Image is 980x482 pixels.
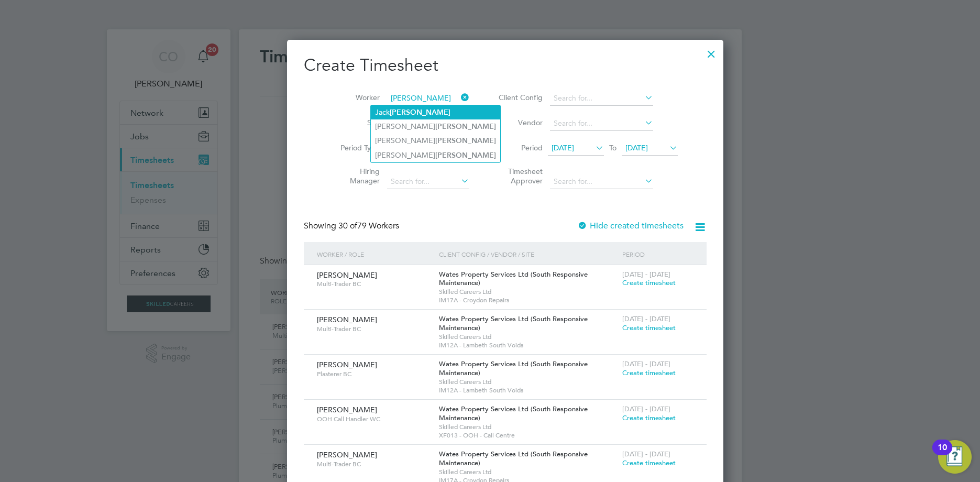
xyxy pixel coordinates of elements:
span: OOH Call Handler WC [317,415,431,423]
span: [DATE] [552,143,574,152]
span: [DATE] - [DATE] [622,270,670,279]
span: To [606,141,620,155]
span: Multi-Trader BC [317,460,431,468]
h2: Create Timesheet [304,54,707,76]
span: [PERSON_NAME] [317,360,377,369]
span: Create timesheet [622,368,676,377]
span: IM12A - Lambeth South Voids [439,341,617,349]
span: [PERSON_NAME] [317,270,377,280]
label: Period [495,143,543,152]
b: [PERSON_NAME] [435,136,496,145]
span: [PERSON_NAME] [317,450,377,459]
span: [DATE] - [DATE] [622,450,670,458]
span: Create timesheet [622,278,676,287]
label: Timesheet Approver [495,167,543,185]
label: Vendor [495,118,543,127]
label: Client Config [495,93,543,102]
span: Wates Property Services Ltd (South Responsive Maintenance) [439,314,588,332]
label: Period Type [333,143,380,152]
span: 30 of [338,221,357,231]
input: Search for... [387,91,469,106]
span: Multi-Trader BC [317,325,431,333]
span: Create timesheet [622,458,676,467]
label: Site [333,118,380,127]
span: [PERSON_NAME] [317,315,377,324]
input: Search for... [550,91,653,106]
li: Jack [371,105,500,119]
span: XF013 - OOH - Call Centre [439,431,617,440]
div: Period [620,242,696,266]
span: Skilled Careers Ltd [439,288,617,296]
label: Hiring Manager [333,167,380,185]
b: [PERSON_NAME] [390,108,450,117]
b: [PERSON_NAME] [435,122,496,131]
span: Wates Property Services Ltd (South Responsive Maintenance) [439,450,588,467]
span: [DATE] [625,143,648,152]
div: Client Config / Vendor / Site [436,242,620,266]
span: Plasterer BC [317,370,431,378]
span: Multi-Trader BC [317,280,431,288]
label: Hide created timesheets [577,221,684,231]
span: Skilled Careers Ltd [439,468,617,476]
li: [PERSON_NAME] [371,148,500,162]
span: Skilled Careers Ltd [439,333,617,341]
span: Wates Property Services Ltd (South Responsive Maintenance) [439,404,588,422]
span: Create timesheet [622,413,676,422]
span: [DATE] - [DATE] [622,404,670,413]
span: Wates Property Services Ltd (South Responsive Maintenance) [439,359,588,377]
span: Wates Property Services Ltd (South Responsive Maintenance) [439,270,588,288]
input: Search for... [387,174,469,189]
li: [PERSON_NAME] [371,119,500,134]
span: 79 Workers [338,221,399,231]
span: Skilled Careers Ltd [439,423,617,431]
span: [PERSON_NAME] [317,405,377,414]
input: Search for... [550,174,653,189]
div: Showing [304,221,401,232]
span: Create timesheet [622,323,676,332]
span: [DATE] - [DATE] [622,359,670,368]
div: Worker / Role [314,242,436,266]
input: Search for... [550,116,653,131]
span: [DATE] - [DATE] [622,314,670,323]
label: Worker [333,93,380,102]
b: [PERSON_NAME] [435,151,496,160]
span: IM17A - Croydon Repairs [439,296,617,304]
span: IM12A - Lambeth South Voids [439,386,617,395]
div: 10 [938,447,947,461]
li: [PERSON_NAME] [371,134,500,148]
span: Skilled Careers Ltd [439,378,617,386]
button: Open Resource Center, 10 new notifications [938,440,972,474]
